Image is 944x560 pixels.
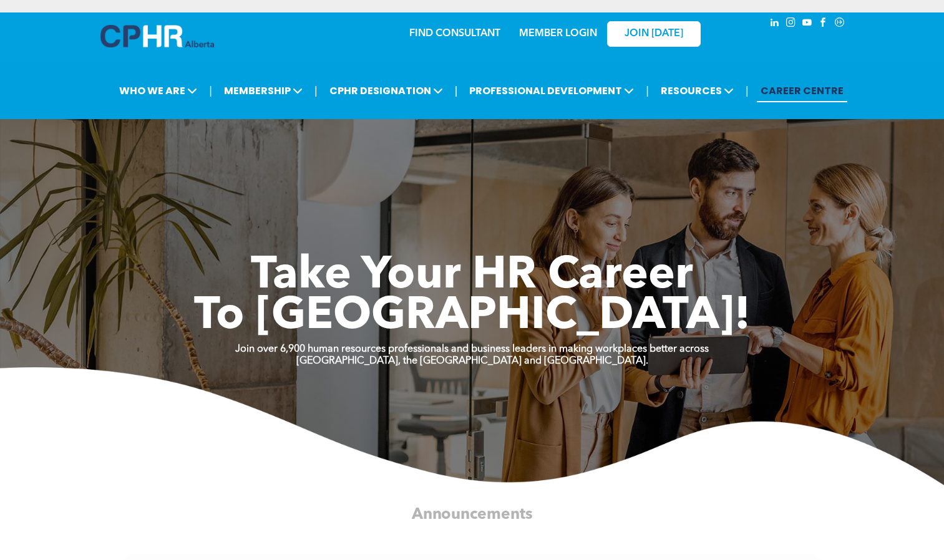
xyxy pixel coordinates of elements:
[757,79,847,102] a: CAREER CENTRE
[465,79,638,102] span: PROFESSIONAL DEVELOPMENT
[646,78,649,104] li: |
[412,506,533,522] span: Announcements
[409,29,500,39] a: FIND CONSULTANT
[209,78,212,104] li: |
[326,79,447,102] span: CPHR DESIGNATION
[251,254,693,299] span: Take Your HR Career
[784,16,798,32] a: instagram
[519,29,597,39] a: MEMBER LOGIN
[833,16,847,32] a: Social network
[455,78,458,104] li: |
[314,78,318,104] li: |
[800,16,814,32] a: youtube
[817,16,830,32] a: facebook
[220,79,306,102] span: MEMBERSHIP
[115,79,201,102] span: WHO WE ARE
[296,356,648,366] strong: [GEOGRAPHIC_DATA], the [GEOGRAPHIC_DATA] and [GEOGRAPHIC_DATA].
[625,28,683,40] span: JOIN [DATE]
[194,294,751,339] span: To [GEOGRAPHIC_DATA]!
[235,344,709,354] strong: Join over 6,900 human resources professionals and business leaders in making workplaces better ac...
[100,25,214,47] img: A blue and white logo for cp alberta
[746,78,749,104] li: |
[607,21,701,47] a: JOIN [DATE]
[768,16,782,32] a: linkedin
[657,79,737,102] span: RESOURCES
